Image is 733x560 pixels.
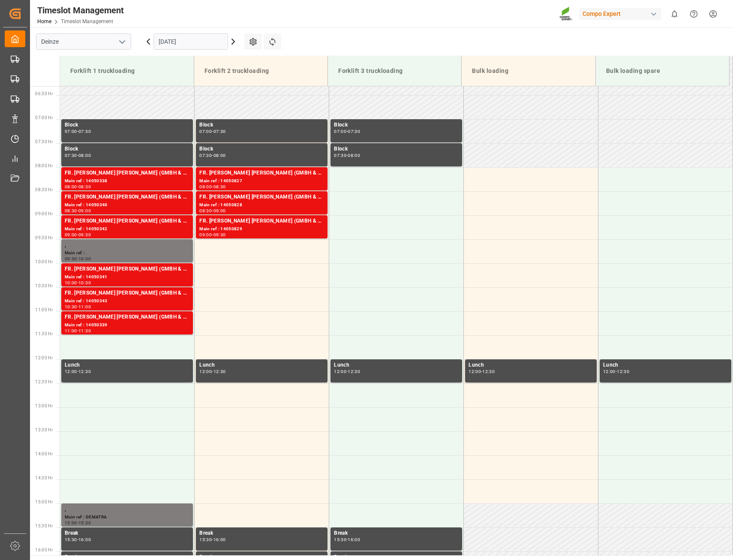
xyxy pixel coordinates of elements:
span: 09:00 Hr [35,211,53,216]
div: 11:00 [65,329,77,333]
div: Forklift 1 truckloading [67,63,187,79]
div: FR. [PERSON_NAME] [PERSON_NAME] (GMBH & CO.) KG, COMPO EXPERT Benelux N.V. [65,169,189,178]
div: - [77,185,78,189]
div: 10:00 [65,281,77,285]
div: 08:30 [199,209,212,213]
div: 15:30 [334,538,346,542]
span: 12:00 Hr [35,355,53,360]
div: - [77,129,78,133]
span: 10:00 Hr [35,259,53,264]
div: FR. [PERSON_NAME] [PERSON_NAME] (GMBH & CO.) KG, COMPO EXPERT Benelux N.V. [199,169,324,178]
div: 11:30 [78,329,91,333]
span: 15:30 Hr [35,524,53,528]
div: 12:00 [199,370,212,373]
div: Forklift 3 truckloading [335,63,454,79]
div: 10:30 [78,281,91,285]
div: Main ref : 14050828 [199,202,324,209]
button: Help Center [684,4,703,24]
span: 10:30 Hr [35,283,53,288]
div: Forklift 2 truckloading [201,63,321,79]
div: 08:30 [213,185,226,189]
div: Break [199,529,324,538]
div: 07:00 [65,129,77,133]
div: 07:30 [348,129,360,133]
div: , [65,505,189,514]
div: Lunch [334,361,459,370]
div: Break [65,529,189,538]
div: - [212,209,213,213]
div: 16:00 [78,538,91,542]
div: 10:00 [78,257,91,261]
div: 09:00 [213,209,226,213]
div: 09:00 [78,209,91,213]
div: 11:00 [78,305,91,309]
span: 11:00 Hr [35,307,53,312]
div: FR. [PERSON_NAME] [PERSON_NAME] (GMBH & CO.) KG, COMPO EXPERT Benelux N.V. [65,217,189,226]
div: Block [65,121,189,129]
div: Compo Expert [579,8,661,20]
div: Timeslot Management [37,4,124,17]
div: - [77,233,78,237]
div: 07:30 [334,154,346,157]
div: 08:30 [65,209,77,213]
div: 12:00 [334,370,346,373]
button: open menu [115,35,128,48]
div: - [212,185,213,189]
div: 15:30 [65,538,77,542]
div: 12:30 [348,370,360,373]
div: 15:30 [199,538,212,542]
span: 13:00 Hr [35,403,53,408]
div: Main ref : . [65,250,189,257]
div: Block [334,121,459,129]
div: 16:00 [213,538,226,542]
div: FR. [PERSON_NAME] [PERSON_NAME] (GMBH & CO.) KG, COMPO EXPERT Benelux N.V. [65,289,189,298]
span: 14:00 Hr [35,452,53,456]
div: - [346,129,348,133]
div: 09:30 [65,257,77,261]
div: FR. [PERSON_NAME] [PERSON_NAME] (GMBH & CO.) KG, COMPO EXPERT Benelux N.V. [199,193,324,202]
div: 07:30 [78,129,91,133]
div: Lunch [199,361,324,370]
div: 09:00 [199,233,212,237]
div: 07:30 [213,129,226,133]
div: Main ref : 14050339 [65,322,189,329]
div: - [77,281,78,285]
div: 08:00 [65,185,77,189]
span: 12:30 Hr [35,379,53,384]
div: - [77,257,78,261]
div: - [77,370,78,373]
div: Main ref : 14050340 [65,202,189,209]
span: 15:00 Hr [35,500,53,504]
div: - [212,538,213,542]
div: FR. [PERSON_NAME] [PERSON_NAME] (GMBH & CO.) KG, COMPO EXPERT Benelux N.V. [65,313,189,322]
div: - [212,370,213,373]
div: 08:30 [78,185,91,189]
div: 08:00 [78,154,91,157]
span: 06:30 Hr [35,91,53,96]
div: , [65,241,189,250]
span: 07:00 Hr [35,115,53,120]
a: Home [37,18,51,24]
div: 09:30 [213,233,226,237]
div: - [346,154,348,157]
div: - [77,154,78,157]
span: 08:30 Hr [35,187,53,192]
div: 08:00 [213,154,226,157]
span: 08:00 Hr [35,163,53,168]
span: 14:30 Hr [35,476,53,480]
div: 12:30 [78,370,91,373]
div: FR. [PERSON_NAME] [PERSON_NAME] (GMBH & CO.) KG, COMPO EXPERT Benelux N.V. [199,217,324,226]
div: - [212,129,213,133]
div: - [481,370,482,373]
span: 11:30 Hr [35,331,53,336]
div: 09:00 [65,233,77,237]
div: - [616,370,617,373]
div: Main ref : 14050341 [65,274,189,281]
div: Lunch [603,361,728,370]
div: - [77,521,78,525]
div: 12:30 [213,370,226,373]
div: Main ref : 14050343 [65,298,189,305]
div: 10:30 [65,305,77,309]
div: - [212,233,213,237]
div: Bulk loading [469,63,588,79]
